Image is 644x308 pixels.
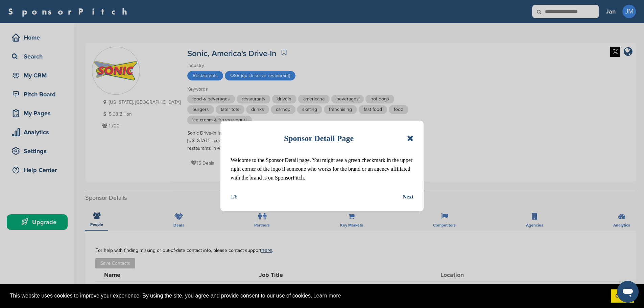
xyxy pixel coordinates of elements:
[312,291,342,301] a: learn more about cookies
[284,131,354,146] h1: Sponsor Detail Page
[611,289,634,303] a: dismiss cookie message
[231,192,237,201] div: 1/8
[10,291,605,301] span: This website uses cookies to improve your experience. By using the site, you agree and provide co...
[403,192,413,201] button: Next
[231,156,413,182] p: Welcome to the Sponsor Detail page. You might see a green checkmark in the upper right corner of ...
[617,281,639,303] iframe: Button to launch messaging window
